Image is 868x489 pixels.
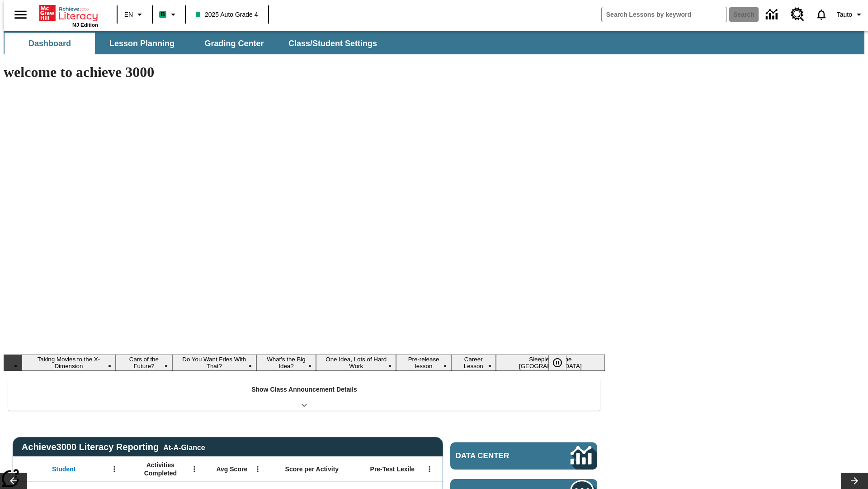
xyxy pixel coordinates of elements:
button: Boost Class color is mint green. Change class color [156,6,182,23]
button: Slide 4 What's the Big Idea? [256,355,316,371]
span: Pre-Test Lexile [370,465,415,473]
button: Dashboard [5,33,95,54]
span: Activities Completed [131,461,190,477]
button: Slide 3 Do You Want Fries With That? [172,355,256,371]
span: 2025 Auto Grade 4 [196,10,258,19]
button: Slide 6 Pre-release lesson [396,355,451,371]
a: Notifications [810,3,833,26]
button: Slide 8 Sleepless in the Animal Kingdom [496,355,605,371]
a: Resource Center, Will open in new tab [785,2,810,27]
div: SubNavbar [4,31,864,54]
button: Slide 7 Career Lesson [451,355,496,371]
button: Lesson carousel, Next [841,473,868,489]
button: Grading Center [189,33,279,54]
h1: welcome to achieve 3000 [4,64,605,81]
button: Pause [548,355,566,371]
a: Data Center [450,442,597,470]
div: Show Class Announcement Details [8,379,600,411]
button: Slide 2 Cars of the Future? [116,355,172,371]
button: Class/Student Settings [281,33,384,54]
button: Slide 5 One Idea, Lots of Hard Work [316,355,396,371]
span: Data Center [456,451,540,460]
span: NJ Edition [72,22,98,28]
div: SubNavbar [4,33,385,54]
span: B [160,9,165,20]
button: Slide 1 Taking Movies to the X-Dimension [22,355,116,371]
span: Avg Score [216,465,247,473]
button: Profile/Settings [833,6,868,23]
span: Score per Activity [285,465,339,473]
button: Open Menu [188,462,201,476]
div: At-A-Glance [163,442,205,452]
span: Achieve3000 Literacy Reporting [22,442,205,452]
button: Lesson Planning [97,33,187,54]
p: Show Class Announcement Details [251,385,357,394]
span: Student [52,465,75,473]
button: Open side menu [7,1,34,28]
button: Open Menu [423,462,436,476]
button: Open Menu [251,462,264,476]
a: Data Center [760,2,785,27]
span: EN [124,10,133,19]
span: Tauto [837,10,852,19]
div: Pause [548,355,576,371]
button: Open Menu [108,462,121,476]
button: Language: EN, Select a language [120,6,149,23]
div: Home [39,3,98,28]
a: Home [39,4,98,22]
input: search field [602,7,726,22]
